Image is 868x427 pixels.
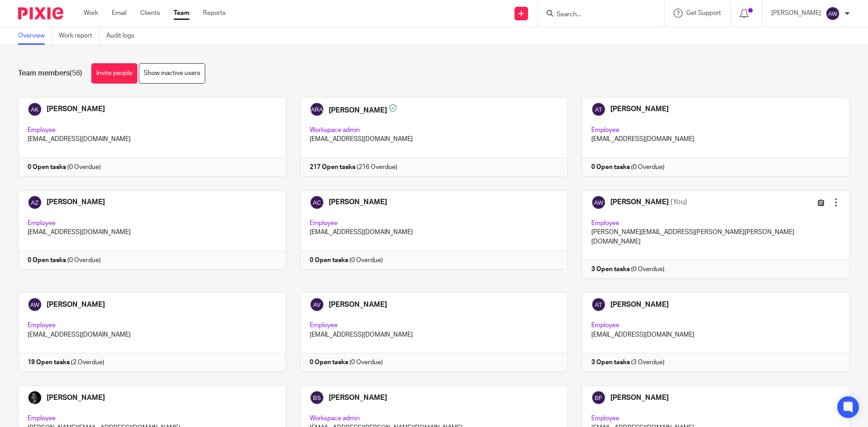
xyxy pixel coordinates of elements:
a: Audit logs [106,27,141,45]
a: Clients [140,9,160,18]
a: Work report [59,27,99,45]
a: Invite people [91,63,137,84]
a: Email [112,9,127,18]
span: (56) [70,70,82,77]
a: Team [174,9,189,18]
input: Search [556,11,637,19]
h1: Team members [18,69,82,78]
p: [PERSON_NAME] [771,9,821,18]
a: Work [84,9,98,18]
span: Get Support [686,10,721,16]
img: svg%3E [826,6,840,21]
a: Show inactive users [139,63,205,84]
a: Overview [18,27,52,45]
img: Pixie [18,7,63,19]
a: Reports [203,9,226,18]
